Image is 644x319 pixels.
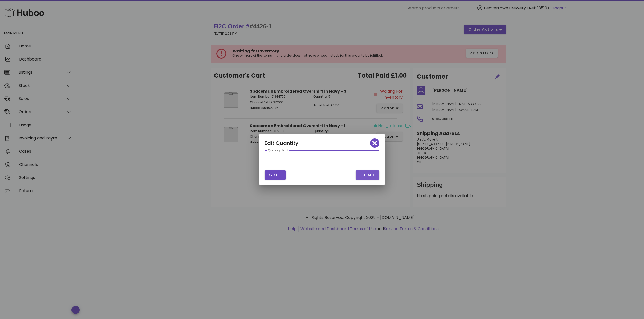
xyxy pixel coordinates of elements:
button: Close [265,170,286,180]
label: Quantity Sold [268,149,288,152]
button: Submit [356,170,379,180]
span: Close [269,172,282,178]
span: Submit [360,172,375,178]
div: Edit Quantity [259,134,385,150]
